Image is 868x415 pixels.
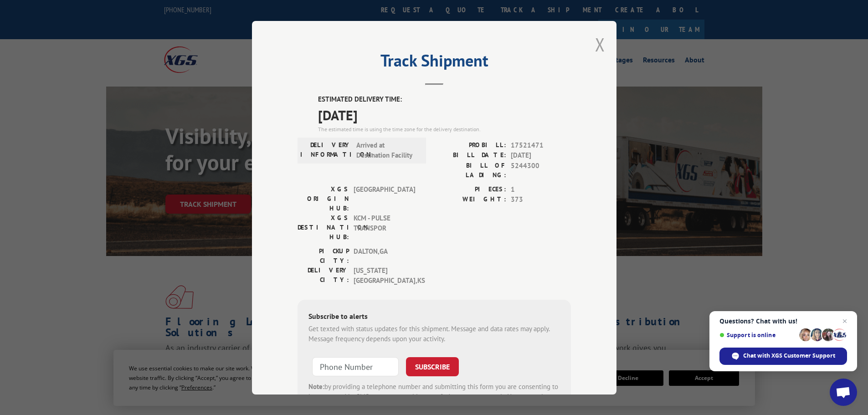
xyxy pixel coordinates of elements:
label: WEIGHT: [434,195,506,205]
span: Support is online [719,332,796,338]
strong: Note: [308,382,324,390]
span: Questions? Chat with us! [719,318,847,325]
span: [GEOGRAPHIC_DATA] [354,184,415,213]
label: XGS DESTINATION HUB: [298,213,349,241]
label: PIECES: [434,184,506,195]
div: Open chat [830,379,857,406]
div: Chat with XGS Customer Support [719,348,847,365]
h2: Track Shipment [298,54,571,72]
label: ESTIMATED DELIVERY TIME: [318,94,571,105]
label: BILL DATE: [434,150,506,161]
button: SUBSCRIBE [406,357,459,376]
span: [DATE] [318,104,571,125]
label: PICKUP CITY: [298,246,349,265]
div: by providing a telephone number and submitting this form you are consenting to be contacted by SM... [308,381,560,412]
div: Subscribe to alerts [308,310,560,323]
span: [DATE] [511,150,571,161]
span: [US_STATE][GEOGRAPHIC_DATA] , KS [354,265,415,286]
label: DELIVERY INFORMATION: [300,140,352,160]
label: PROBILL: [434,140,506,150]
span: Arrived at Destination Facility [356,140,418,160]
div: Get texted with status updates for this shipment. Message and data rates may apply. Message frequ... [308,323,560,344]
label: BILL OF LADING: [434,160,506,179]
span: Chat with XGS Customer Support [743,352,835,360]
span: Close chat [839,316,850,327]
span: 17521471 [511,140,571,150]
span: DALTON , GA [354,246,415,265]
button: Close modal [595,32,605,56]
span: 5244300 [511,160,571,179]
span: 1 [511,184,571,195]
span: 373 [511,195,571,205]
span: KCM - PULSE TRANSPOR [354,213,415,241]
label: XGS ORIGIN HUB: [298,184,349,213]
div: The estimated time is using the time zone for the delivery destination. [318,125,571,133]
label: DELIVERY CITY: [298,265,349,286]
input: Phone Number [312,357,399,376]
